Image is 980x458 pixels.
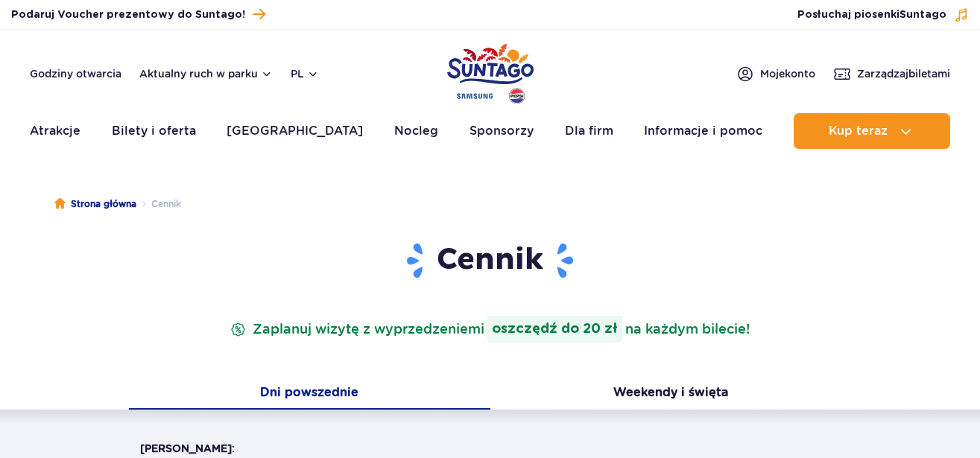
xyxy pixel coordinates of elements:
span: Suntago [900,10,946,20]
a: Zarządzajbiletami [833,65,950,83]
li: Cennik [136,197,181,211]
button: Dni powszednie [129,378,490,410]
a: Informacje i pomoc [644,113,762,149]
button: Posłuchaj piosenkiSuntago [797,7,969,22]
a: Park of Poland [447,37,534,106]
span: Zarządzaj biletami [857,66,950,81]
a: Mojekonto [736,65,815,83]
strong: [PERSON_NAME]: [140,442,235,454]
a: Nocleg [394,113,438,149]
h1: Cennik [140,241,841,280]
a: Podaruj Voucher prezentowy do Suntago! [11,4,265,25]
a: [GEOGRAPHIC_DATA] [227,113,363,149]
a: Godziny otwarcia [30,66,121,81]
button: Kup teraz [794,113,950,149]
button: Aktualny ruch w parku [139,68,273,80]
span: Podaruj Voucher prezentowy do Suntago! [11,7,245,22]
span: Moje konto [760,66,815,81]
strong: oszczędź do 20 zł [487,316,622,343]
a: Atrakcje [30,113,80,149]
a: Bilety i oferta [112,113,196,149]
span: Posłuchaj piosenki [797,7,946,22]
a: Dla firm [565,113,613,149]
span: Kup teraz [829,124,888,138]
button: pl [291,66,319,81]
a: Strona główna [54,197,136,211]
p: Zaplanuj wizytę z wyprzedzeniem na każdym bilecie! [227,316,753,343]
button: Weekendy i święta [490,378,852,410]
a: Sponsorzy [470,113,534,149]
